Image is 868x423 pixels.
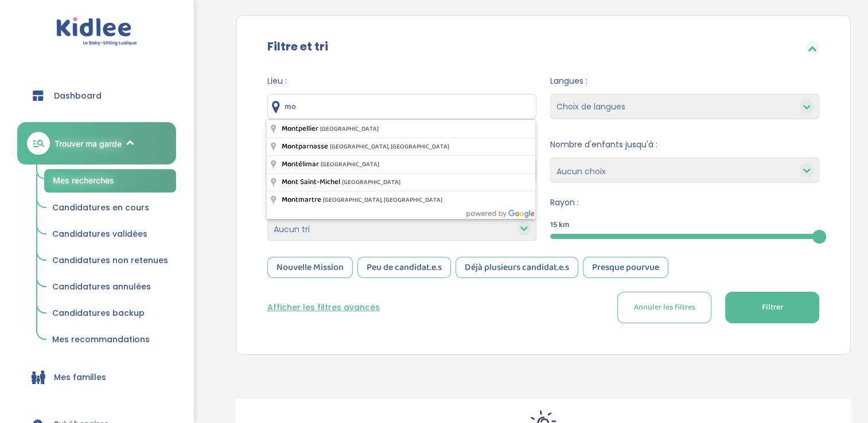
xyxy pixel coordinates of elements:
[282,194,291,206] span: Mo
[267,75,536,87] span: Lieu :
[267,94,536,119] input: Ville ou code postale
[282,158,291,170] span: Mo
[54,90,102,102] span: Dashboard
[54,371,106,383] span: Mes familles
[321,159,379,170] span: [GEOGRAPHIC_DATA]
[323,195,442,205] span: [GEOGRAPHIC_DATA], [GEOGRAPHIC_DATA]
[550,197,819,209] span: Rayon :
[44,329,176,351] a: Mes recommandations
[52,202,149,213] span: Candidatures en cours
[17,122,176,164] a: Trouver ma garde
[44,169,176,193] a: Mes recherches
[725,292,819,323] button: Filtrer
[282,194,323,206] span: ntmartre
[282,123,320,135] span: ntpellier
[17,75,176,116] a: Dashboard
[44,224,176,245] a: Candidatures validées
[634,301,695,314] span: Annuler les filtres
[550,75,819,87] span: Langues :
[267,257,353,278] div: Nouvelle Mission
[267,38,328,55] label: Filtre et tri
[56,17,137,46] img: logo.svg
[44,303,176,324] a: Candidatures backup
[550,219,570,231] span: 15 km
[44,276,176,298] a: Candidatures annulées
[583,257,668,278] div: Presque pourvue
[282,176,291,188] span: Mo
[53,175,114,185] span: Mes recherches
[282,176,342,188] span: nt Saint-Michel
[44,197,176,219] a: Candidatures en cours
[52,334,150,345] span: Mes recommandations
[17,357,176,398] a: Mes familles
[330,142,449,152] span: [GEOGRAPHIC_DATA], [GEOGRAPHIC_DATA]
[282,123,291,135] span: Mo
[550,139,819,151] span: Nombre d'enfants jusqu'à :
[44,250,176,272] a: Candidatures non retenues
[267,301,380,314] button: Afficher les filtres avancés
[617,292,711,323] button: Annuler les filtres
[282,140,291,152] span: Mo
[55,138,122,150] span: Trouver ma garde
[456,257,578,278] div: Déjà plusieurs candidat.e.s
[357,257,451,278] div: Peu de candidat.e.s
[52,307,145,319] span: Candidatures backup
[52,254,168,266] span: Candidatures non retenues
[342,177,400,187] span: [GEOGRAPHIC_DATA]
[762,301,783,314] span: Filtrer
[52,228,147,240] span: Candidatures validées
[52,281,151,292] span: Candidatures annulées
[282,140,330,152] span: ntparnasse
[282,158,321,170] span: ntélimar
[320,124,379,134] span: [GEOGRAPHIC_DATA]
